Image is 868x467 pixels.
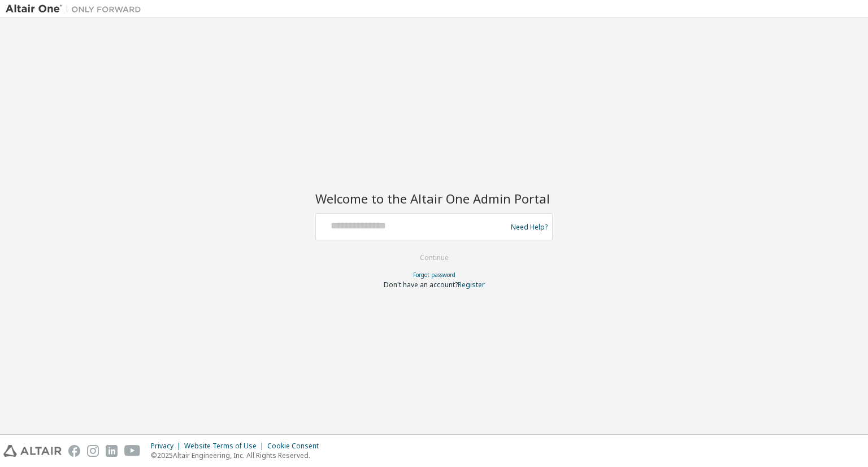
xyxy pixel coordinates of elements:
[511,227,548,227] a: Need Help?
[458,280,485,289] a: Register
[384,280,458,289] span: Don't have an account?
[124,445,141,457] img: youtube.svg
[3,445,62,457] img: altair_logo.svg
[151,442,184,451] div: Privacy
[151,451,325,460] p: © 2025 Altair Engineering, Inc. All Rights Reserved.
[315,191,553,206] h2: Welcome to the Altair One Admin Portal
[106,445,118,457] img: linkedin.svg
[87,445,99,457] img: instagram.svg
[68,445,80,457] img: facebook.svg
[6,3,147,15] img: Altair One
[184,442,267,451] div: Website Terms of Use
[267,442,325,451] div: Cookie Consent
[413,271,455,279] a: Forgot password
